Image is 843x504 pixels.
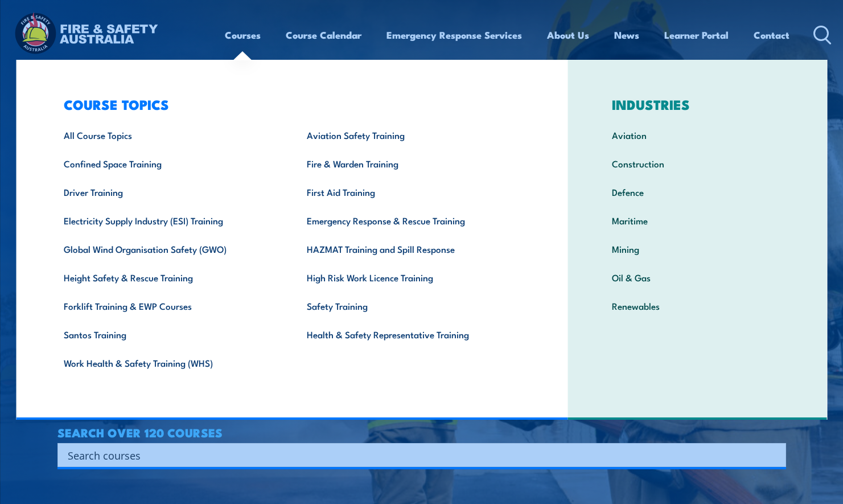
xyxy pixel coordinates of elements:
a: Electricity Supply Industry (ESI) Training [46,206,289,235]
a: High Risk Work Licence Training [289,263,532,292]
a: Aviation [594,121,801,149]
a: Forklift Training & EWP Courses [46,292,289,320]
a: Fire & Warden Training [289,149,532,178]
a: Learner Portal [664,20,729,50]
a: Oil & Gas [594,263,801,292]
a: About Us [547,20,589,50]
a: Aviation Safety Training [289,121,532,149]
a: Emergency Response & Rescue Training [289,206,532,235]
a: First Aid Training [289,178,532,206]
a: All Course Topics [46,121,289,149]
a: Courses [225,20,261,50]
form: Search form [70,447,763,463]
a: Emergency Response Services [386,20,522,50]
a: Safety Training [289,292,532,320]
h4: SEARCH OVER 120 COURSES [57,426,786,439]
a: Renewables [594,292,801,320]
a: Maritime [594,206,801,235]
a: Work Health & Safety Training (WHS) [46,349,289,377]
input: Search input [68,446,761,464]
a: Mining [594,235,801,263]
a: Confined Space Training [46,149,289,178]
a: Global Wind Organisation Safety (GWO) [46,235,289,263]
h3: INDUSTRIES [594,96,801,112]
a: Course Calendar [286,20,361,50]
h3: COURSE TOPICS [46,96,532,112]
a: Driver Training [46,178,289,206]
button: Search magnifier button [766,447,782,463]
a: Defence [594,178,801,206]
a: HAZMAT Training and Spill Response [289,235,532,263]
a: Contact [754,20,789,50]
a: Construction [594,149,801,178]
a: Height Safety & Rescue Training [46,263,289,292]
a: Health & Safety Representative Training [289,320,532,349]
a: News [614,20,639,50]
a: Santos Training [46,320,289,349]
